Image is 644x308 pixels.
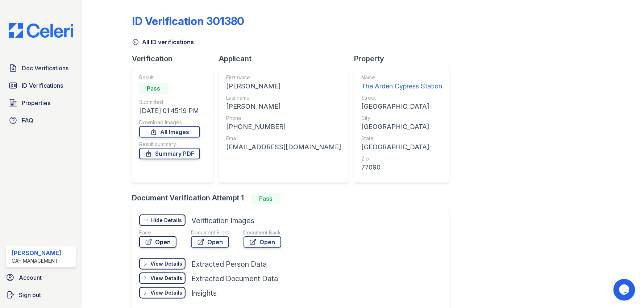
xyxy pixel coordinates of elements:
[191,259,267,269] div: Extracted Person Data
[139,126,200,138] a: All Images
[139,99,200,106] div: Submitted
[354,54,456,64] div: Property
[150,275,182,282] div: View Details
[252,193,281,204] div: Pass
[226,81,341,91] div: [PERSON_NAME]
[226,135,341,142] div: Email
[191,216,255,226] div: Verification Images
[6,113,76,128] a: FAQ
[3,288,79,302] a: Sign out
[19,273,42,282] span: Account
[614,279,637,301] iframe: chat widget
[139,119,200,126] div: Download Images
[12,257,61,265] div: CAF Management
[191,229,229,236] div: Document Front
[362,115,443,122] div: City
[362,74,443,81] div: Name
[151,217,182,224] div: Hide Details
[19,291,41,299] span: Sign out
[362,122,443,132] div: [GEOGRAPHIC_DATA]
[362,142,443,152] div: [GEOGRAPHIC_DATA]
[362,162,443,172] div: 77090
[226,115,341,122] div: Phone
[362,155,443,162] div: Zip
[362,101,443,112] div: [GEOGRAPHIC_DATA]
[226,74,341,81] div: First name
[362,74,443,91] a: Name The Arden Cypress Station
[150,260,182,267] div: View Details
[132,14,245,28] div: ID Verification 301380
[139,229,176,236] div: Face
[226,101,341,112] div: [PERSON_NAME]
[226,142,341,152] div: [EMAIL_ADDRESS][DOMAIN_NAME]
[226,94,341,101] div: Last name
[362,135,443,142] div: State
[132,38,194,46] a: All ID verifications
[132,54,219,64] div: Verification
[22,64,68,72] span: Doc Verifications
[139,141,200,148] div: Result summary
[139,83,168,94] div: Pass
[139,106,200,116] div: [DATE] 01:45:19 PM
[191,288,217,298] div: Insights
[150,289,182,296] div: View Details
[22,81,63,90] span: ID Verifications
[139,74,200,81] div: Result
[191,274,278,284] div: Extracted Document Data
[244,229,281,236] div: Document Back
[139,148,200,159] a: Summary PDF
[244,236,281,248] a: Open
[3,23,79,38] img: CE_Logo_Blue-a8612792a0a2168367f1c8372b55b34899dd931a85d93a1a3d3e32e68fde9ad4.png
[3,270,79,285] a: Account
[191,236,229,248] a: Open
[132,193,456,204] div: Document Verification Attempt 1
[226,122,341,132] div: [PHONE_NUMBER]
[362,81,443,91] div: The Arden Cypress Station
[219,54,354,64] div: Applicant
[6,61,76,75] a: Doc Verifications
[139,236,176,248] a: Open
[12,249,61,257] div: [PERSON_NAME]
[362,94,443,101] div: Street
[22,116,33,125] span: FAQ
[22,99,50,107] span: Properties
[6,78,76,93] a: ID Verifications
[6,96,76,110] a: Properties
